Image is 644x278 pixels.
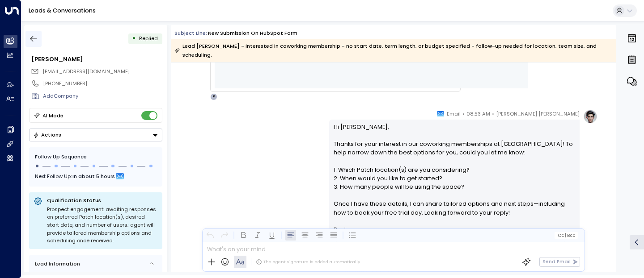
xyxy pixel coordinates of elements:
[256,259,360,265] div: The agent signature is added automatically
[210,93,217,100] div: P
[42,111,64,120] div: AI Mode
[132,32,136,45] div: •
[565,233,566,238] span: |
[139,35,158,42] span: Replied
[496,109,580,118] span: [PERSON_NAME] [PERSON_NAME]
[208,29,297,37] div: New submission on HubSpot Form
[462,109,465,118] span: •
[492,109,494,118] span: •
[334,123,576,225] p: Hi [PERSON_NAME], Thanks for your interest in our coworking memberships at [GEOGRAPHIC_DATA]! To ...
[29,7,96,14] a: Leads & Conversations
[174,29,207,37] span: Subject Line:
[35,153,157,161] div: Follow Up Sequence
[72,171,115,181] span: In about 5 hours
[32,260,80,268] div: Lead Information
[334,225,347,234] span: Best,
[43,92,162,100] div: AddCompany
[447,109,461,118] span: Email
[174,41,612,59] div: Lead [PERSON_NAME] - interested in coworking membership - no start date, term length, or budget s...
[33,132,61,138] div: Actions
[558,233,575,238] span: Cc Bcc
[42,68,130,75] span: [EMAIL_ADDRESS][DOMAIN_NAME]
[29,129,162,141] div: Button group with a nested menu
[43,80,162,87] div: [PHONE_NUMBER]
[219,230,230,241] button: Redo
[205,230,216,241] button: Undo
[42,68,130,75] span: charliepipe14@gmail.com
[35,171,157,181] div: Next Follow Up:
[47,206,158,245] div: Prospect engagement: awaiting responses on preferred Patch location(s), desired start date, and n...
[31,55,162,63] div: [PERSON_NAME]
[583,109,597,124] img: profile-logo.png
[47,197,158,204] p: Qualification Status
[555,232,578,239] button: Cc|Bcc
[29,129,162,141] button: Actions
[466,109,490,118] span: 08:53 AM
